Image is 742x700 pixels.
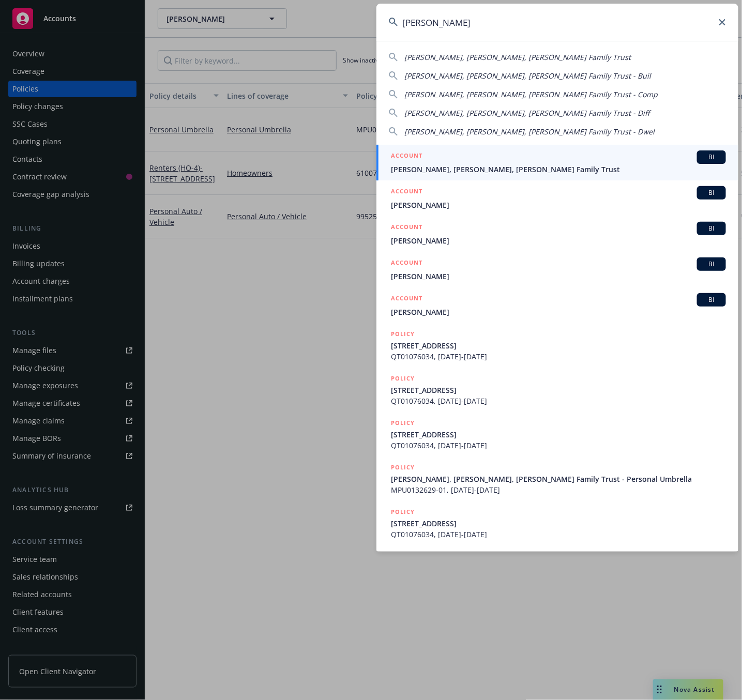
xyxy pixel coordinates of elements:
span: [PERSON_NAME], [PERSON_NAME], [PERSON_NAME] Family Trust - Comp [404,89,658,99]
span: QT01076034, [DATE]-[DATE] [391,351,726,362]
span: [STREET_ADDRESS] [391,429,726,440]
span: BI [701,224,722,233]
a: ACCOUNTBI[PERSON_NAME] [376,287,738,323]
span: [PERSON_NAME], [PERSON_NAME], [PERSON_NAME] Family Trust [391,164,726,175]
h5: ACCOUNT [391,257,422,270]
span: [STREET_ADDRESS] [391,340,726,351]
a: POLICY[STREET_ADDRESS]QT01076034, [DATE]-[DATE] [376,501,738,545]
span: BI [701,153,722,162]
span: [PERSON_NAME], [PERSON_NAME], [PERSON_NAME] Family Trust - Diff [404,108,649,118]
span: [PERSON_NAME], [PERSON_NAME], [PERSON_NAME] Family Trust [404,52,631,62]
span: BI [701,188,722,197]
span: QT01076034, [DATE]-[DATE] [391,529,726,540]
h5: ACCOUNT [391,293,422,306]
a: POLICY[STREET_ADDRESS]QT01076034, [DATE]-[DATE] [376,412,738,456]
span: [PERSON_NAME], [PERSON_NAME], [PERSON_NAME] Family Trust - Personal Umbrella [391,474,726,484]
h5: POLICY [391,418,415,428]
a: POLICY[STREET_ADDRESS]QT01076034, [DATE]-[DATE] [376,323,738,368]
a: POLICY[STREET_ADDRESS]QT01076034, [DATE]-[DATE] [376,368,738,412]
a: POLICY[PERSON_NAME], [PERSON_NAME], [PERSON_NAME] Family Trust - Personal UmbrellaMPU0132629-01, ... [376,456,738,501]
span: [PERSON_NAME] [391,235,726,246]
a: ACCOUNTBI[PERSON_NAME] [376,252,738,287]
a: ACCOUNTBI[PERSON_NAME] [376,180,738,216]
input: Search... [376,4,738,41]
a: ACCOUNTBI[PERSON_NAME] [376,216,738,252]
h5: ACCOUNT [391,186,422,199]
h5: POLICY [391,373,415,384]
span: [PERSON_NAME] [391,271,726,282]
span: [PERSON_NAME], [PERSON_NAME], [PERSON_NAME] Family Trust - Buil [404,71,651,81]
h5: ACCOUNT [391,222,422,234]
a: ACCOUNTBI[PERSON_NAME], [PERSON_NAME], [PERSON_NAME] Family Trust [376,145,738,180]
span: BI [701,295,722,305]
h5: ACCOUNT [391,150,422,163]
h5: POLICY [391,462,415,473]
span: MPU0132629-01, [DATE]-[DATE] [391,484,726,495]
span: QT01076034, [DATE]-[DATE] [391,395,726,406]
h5: POLICY [391,329,415,339]
span: [STREET_ADDRESS] [391,518,726,529]
span: [PERSON_NAME], [PERSON_NAME], [PERSON_NAME] Family Trust - Dwel [404,127,655,136]
span: [PERSON_NAME] [391,200,726,210]
span: QT01076034, [DATE]-[DATE] [391,440,726,451]
span: [PERSON_NAME] [391,307,726,317]
span: BI [701,260,722,269]
span: [STREET_ADDRESS] [391,385,726,395]
h5: POLICY [391,507,415,517]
